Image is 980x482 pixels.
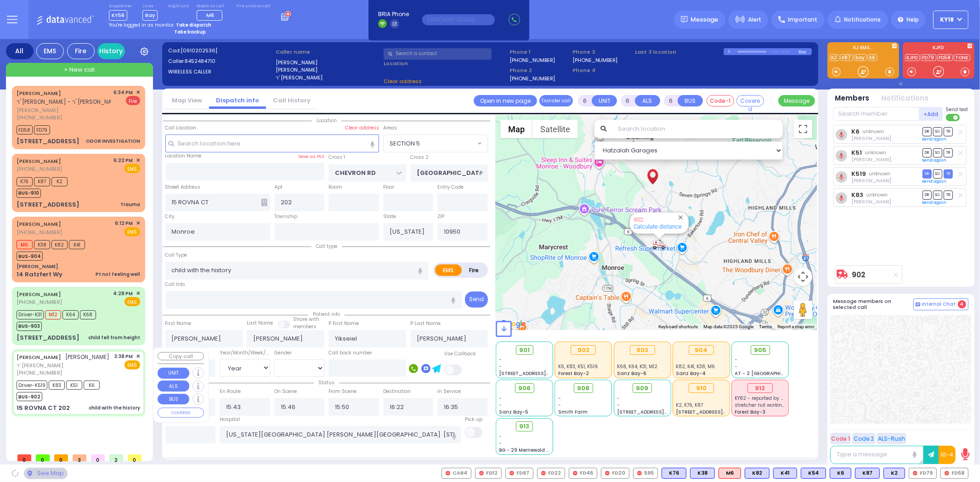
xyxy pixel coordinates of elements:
[17,310,44,319] span: Driver-K31
[867,191,888,198] span: unknown
[17,404,70,413] div: 15 ROVNA CT 202
[437,184,464,191] label: Entry Code
[499,370,586,377] span: [STREET_ADDRESS][PERSON_NAME]
[634,223,682,230] a: Calculate distance
[34,240,50,249] span: K38
[181,47,217,54] span: [0910202536]
[518,384,531,393] span: 906
[558,402,561,409] span: -
[923,179,947,184] a: Send again
[165,252,187,259] label: Call Type
[165,320,192,327] label: First Name
[499,363,502,370] span: -
[88,334,140,341] div: child fell from height
[913,471,918,476] img: red-radio-icon.svg
[17,98,122,106] span: ר' [PERSON_NAME] - ר' [PERSON_NAME]
[617,370,646,377] span: Sanz Bay-6
[833,107,919,121] input: Search member
[125,297,140,306] span: EMS
[174,28,206,35] strong: Take backup
[923,169,932,178] span: DR
[86,138,140,145] div: ODOR INVESTIGATION
[384,78,422,85] span: Clear address
[390,139,420,148] span: SECTION 5
[851,156,891,163] span: Jacob Glauber
[572,48,632,56] span: Phone 3
[933,148,942,157] span: SO
[168,57,273,65] label: Caller:
[17,229,62,236] span: [PHONE_NUMBER]
[833,298,913,310] h5: Message members on selected call
[572,67,632,74] span: Phone 4
[558,395,561,402] span: -
[635,48,724,56] label: Last 3 location
[17,137,79,146] div: [STREET_ADDRESS]
[17,252,43,261] span: BUS-904
[778,95,815,106] button: Message
[298,153,324,160] label: Save as POI
[69,240,85,249] span: K41
[499,356,502,363] span: -
[919,107,943,121] button: +Add
[558,370,589,377] span: Forest Bay-2
[863,128,884,135] span: unknown
[851,191,863,198] a: K83
[91,454,105,461] span: 0
[34,125,50,135] span: FD79
[852,433,875,444] button: Code 2
[944,148,953,157] span: TR
[165,184,201,191] label: Street Address
[6,43,34,59] div: All
[510,67,569,74] span: Phone 2
[236,4,271,9] label: Fire units on call
[801,468,826,479] div: BLS
[383,135,488,152] span: SECTION 5
[923,157,947,163] a: Send again
[510,471,514,476] img: red-radio-icon.svg
[109,10,127,21] span: KY56
[577,384,589,393] span: 908
[605,471,610,476] img: red-radio-icon.svg
[689,383,714,393] div: 910
[851,149,862,156] a: K51
[383,124,397,132] label: Areas
[109,4,132,9] label: Dispatcher
[851,135,891,142] span: Shimon Leiberman
[855,468,880,479] div: BLS
[209,96,266,105] a: Dispatch info
[735,356,738,363] span: -
[510,75,555,82] label: [PHONE_NUMBER]
[17,220,61,228] a: [PERSON_NAME]
[676,409,763,415] span: [STREET_ADDRESS][PERSON_NAME]
[17,270,62,279] div: 14 Ratzfert Wy
[158,352,204,361] button: Copy call
[17,333,79,342] div: [STREET_ADDRESS]
[274,349,292,357] label: Gender
[17,240,33,249] span: M6
[794,120,812,138] button: Toggle fullscreen view
[274,388,297,395] label: On Scene
[17,291,61,298] a: [PERSON_NAME]
[637,471,642,476] img: red-radio-icon.svg
[851,170,866,177] a: K519
[572,56,618,63] label: [PHONE_NUMBER]
[312,243,342,250] span: Call type
[645,166,661,194] div: AVRUM JOSEPH SCHWARTZ
[165,135,379,152] input: Search location here
[54,454,68,461] span: 0
[17,165,62,173] span: [PHONE_NUMBER]
[96,271,140,278] div: Pt not feeling well
[17,353,61,361] a: [PERSON_NAME]
[558,409,588,415] span: Smith Farm
[474,95,537,106] a: Open in new page
[690,468,715,479] div: BLS
[719,468,741,479] div: ALS KJ
[510,48,569,56] span: Phone 1
[944,127,953,136] span: TR
[903,45,974,52] label: KJFD
[465,291,488,308] button: Send
[617,402,620,409] span: -
[115,220,133,227] span: 6:12 PM
[158,381,189,392] button: ALS
[114,89,133,96] span: 6:34 PM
